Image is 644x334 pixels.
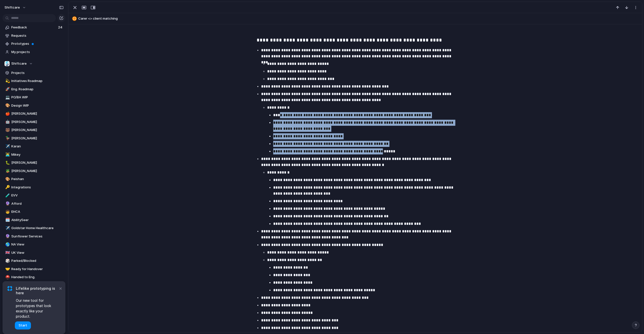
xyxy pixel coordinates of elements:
[5,177,10,182] button: 🎨
[3,118,65,126] a: 🤖[PERSON_NAME]
[5,119,10,124] button: 🤖
[5,169,10,174] button: 🪴
[11,119,64,124] span: [PERSON_NAME]
[3,175,65,183] a: 🎨Peishan
[3,135,65,142] div: 🦆[PERSON_NAME]
[3,282,65,289] div: 👨‍🏭Eng Accepted
[11,218,64,223] span: AbilitySeer
[5,225,9,231] div: ✈️
[11,136,64,141] span: [PERSON_NAME]
[78,16,640,21] span: Carer <> client matching
[5,217,9,223] div: 🗓️
[11,111,64,116] span: [PERSON_NAME]
[11,169,64,174] span: [PERSON_NAME]
[2,4,29,12] button: shiftcare
[3,40,65,48] a: Prototypes
[11,234,64,239] span: Sunflower Services
[3,48,65,56] a: My projects
[3,94,65,101] a: 💻PO/BA WIP
[5,119,9,125] div: 🤖
[3,241,65,248] a: 🌎NA View
[5,127,9,133] div: 🐻
[5,267,10,272] button: 🤝
[11,226,64,231] span: Goldstar Home Healthcare
[11,258,64,263] span: Parked/Blocked
[3,273,65,281] div: ⛑️Handed to Eng.
[3,69,65,77] a: Projects
[5,184,9,190] div: 🔑
[3,208,65,216] a: 🧒EHCA
[3,192,65,199] a: 🧪EVV
[3,60,65,67] button: Shiftcare
[5,185,10,190] button: 🔑
[3,200,65,207] a: 🔮Afford
[3,184,65,191] a: 🔑Integrations
[5,234,10,239] button: 🔮
[57,285,63,291] button: Dismiss
[3,24,65,31] a: Feedback24
[3,249,65,257] a: 🇬🇧UK View
[5,274,9,280] div: ⛑️
[11,152,64,157] span: Mikey
[5,201,9,206] div: 🔮
[3,86,65,93] a: 🚀Eng. Roadmap
[5,226,10,231] button: ✈️
[3,265,65,273] a: 🤝Ready for Handover
[11,33,64,38] span: Requests
[5,209,10,214] button: 🧒
[3,32,65,39] a: Requests
[5,160,10,165] button: 🐛
[5,242,9,247] div: 🌎
[5,242,10,247] button: 🌎
[3,167,65,175] a: 🪴[PERSON_NAME]
[3,77,65,85] a: 💫Initiatives Roadmap
[5,250,9,256] div: 🇬🇧
[5,111,10,116] button: 🍎
[11,144,64,149] span: Karan
[11,177,64,182] span: Peishan
[3,151,65,158] a: 👨‍💻Mikey
[5,266,9,272] div: 🤝
[3,110,65,117] a: 🍎[PERSON_NAME]
[3,224,65,232] a: ✈️Goldstar Home Healthcare
[11,193,64,198] span: EVV
[3,233,65,240] a: 🔮Sunflower Services
[11,95,64,100] span: PO/BA WIP
[11,209,64,214] span: EHCA
[5,233,9,239] div: 🔮
[5,136,10,141] button: 🦆
[3,102,65,109] a: 🎨Design WIP
[5,103,10,108] button: 🎨
[5,86,9,92] div: 🚀
[5,193,9,198] div: 🧪
[5,87,10,92] button: 🚀
[15,321,31,329] button: Start
[11,103,64,108] span: Design WIP
[3,126,65,134] a: 🐻[PERSON_NAME]
[3,216,65,224] a: 🗓️AbilitySeer
[5,144,9,149] div: ✈️
[5,5,20,10] span: shiftcare
[5,128,10,133] button: 🐻
[11,242,64,247] span: NA View
[5,95,9,100] div: 💻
